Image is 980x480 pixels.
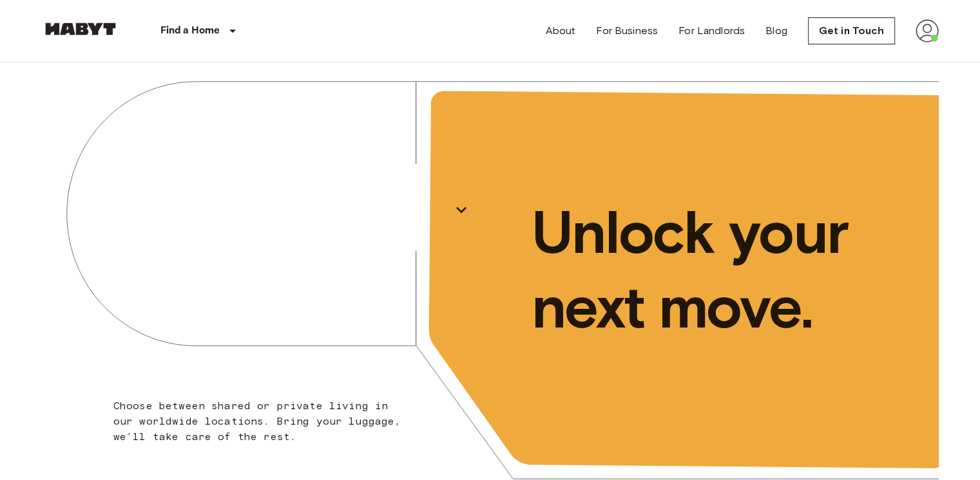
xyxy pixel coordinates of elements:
[765,23,787,39] a: Blog
[42,23,119,35] img: Habyt
[678,23,745,39] a: For Landlords
[808,17,895,44] a: Get in Touch
[596,23,658,39] a: For Business
[532,195,918,344] p: Unlock your next move.
[546,23,576,39] a: About
[113,398,409,445] p: Choose between shared or private living in our worldwide locations. Bring your luggage, we'll tak...
[160,23,220,39] p: Find a Home
[916,19,939,42] img: avatar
